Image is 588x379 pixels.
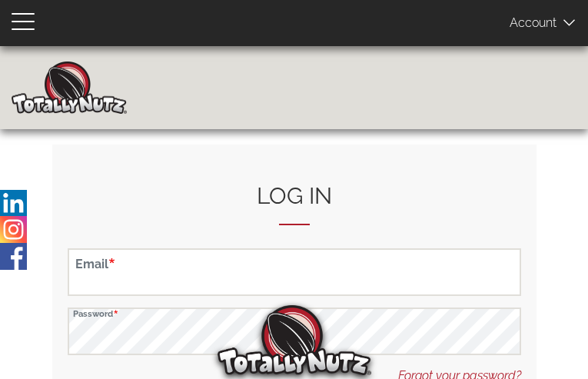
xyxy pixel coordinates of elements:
img: Home [12,62,127,114]
input: Email [68,248,521,296]
img: Totally Nutz Logo [218,305,371,375]
h2: Log in [68,183,521,225]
